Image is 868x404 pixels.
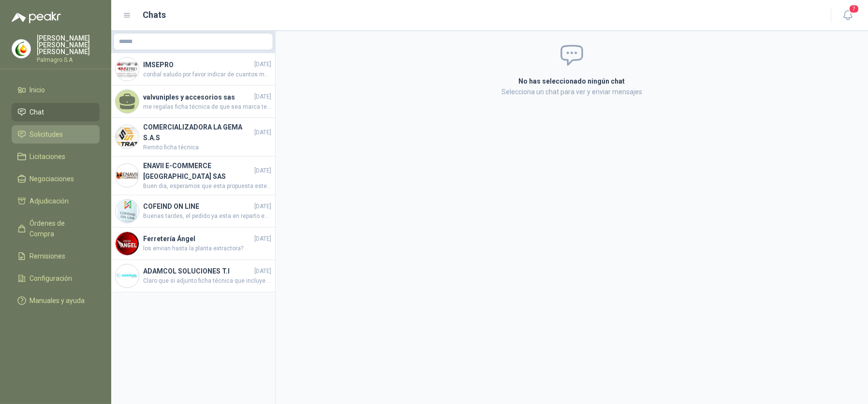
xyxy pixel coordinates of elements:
[143,276,271,286] span: Claro que si adjunto ficha técnica que incluye foto
[849,4,859,14] span: 7
[143,160,252,182] h4: ENAVII E-COMMERCE [GEOGRAPHIC_DATA] SAS
[111,157,275,195] a: Company LogoENAVII E-COMMERCE [GEOGRAPHIC_DATA] SAS[DATE]Buen dia, esperamos que esta propuesta e...
[143,70,271,79] span: cordial saludo por favor indicar de cuantos metros o de cuantos pasos requieren [PERSON_NAME] muc...
[143,8,166,22] h1: Chats
[111,118,275,157] a: Company LogoCOMERCIALIZADORA LA GEMA S.A.S[DATE]Remito ficha técnica
[12,170,100,188] a: Negociaciones
[30,273,73,284] span: Configuración
[30,85,45,95] span: Inicio
[254,166,271,175] span: [DATE]
[37,57,100,63] p: Palmagro S.A
[254,92,271,101] span: [DATE]
[143,233,252,244] h4: Ferretería Ángel
[143,244,271,253] span: los envian hasta la planta extractora?
[116,264,139,288] img: Company Logo
[30,196,69,206] span: Adjudicación
[12,247,100,265] a: Remisiones
[143,266,252,276] h4: ADAMCOL SOLUCIONES T.I
[143,143,271,152] span: Remito ficha técnica
[12,103,100,121] a: Chat
[30,295,85,306] span: Manuales y ayuda
[116,58,139,81] img: Company Logo
[37,35,100,55] p: [PERSON_NAME] [PERSON_NAME] [PERSON_NAME]
[12,192,100,210] a: Adjudicación
[30,151,66,162] span: Licitaciones
[30,173,74,184] span: Negociaciones
[143,201,252,212] h4: COFEIND ON LINE
[254,202,271,211] span: [DATE]
[111,195,275,228] a: Company LogoCOFEIND ON LINE[DATE]Buenas tardes, el pedido ya esta en reparto entrega en el transc...
[254,234,271,244] span: [DATE]
[143,102,271,112] span: me regalas ficha técnica de que sea marca tesicol
[111,53,275,86] a: Company LogoIMSEPRO[DATE]cordial saludo por favor indicar de cuantos metros o de cuantos pasos re...
[30,218,90,239] span: Órdenes de Compra
[116,232,139,255] img: Company Logo
[403,76,741,87] h2: No has seleccionado ningún chat
[12,269,100,288] a: Configuración
[143,182,271,191] span: Buen dia, esperamos que esta propuesta este bien, Le presento la mejor opción en aire acondiciona...
[116,200,139,223] img: Company Logo
[143,122,252,143] h4: COMERCIALIZADORA LA GEMA S.A.S
[111,260,275,292] a: Company LogoADAMCOL SOLUCIONES T.I[DATE]Claro que si adjunto ficha técnica que incluye foto
[12,214,100,243] a: Órdenes de Compra
[116,164,139,187] img: Company Logo
[12,12,61,23] img: Logo peakr
[254,267,271,276] span: [DATE]
[111,228,275,260] a: Company LogoFerretería Ángel[DATE]los envian hasta la planta extractora?
[30,251,66,261] span: Remisiones
[116,125,139,148] img: Company Logo
[12,81,100,99] a: Inicio
[12,40,30,58] img: Company Logo
[111,86,275,118] a: valvuniples y accesorios sas[DATE]me regalas ficha técnica de que sea marca tesicol
[254,128,271,137] span: [DATE]
[143,212,271,221] span: Buenas tardes, el pedido ya esta en reparto entrega en el transcurso de la tarde.
[12,291,100,310] a: Manuales y ayuda
[254,60,271,69] span: [DATE]
[143,59,252,70] h4: IMSEPRO
[839,7,856,24] button: 7
[30,129,63,140] span: Solicitudes
[143,92,252,102] h4: valvuniples y accesorios sas
[403,87,741,97] p: Selecciona un chat para ver y enviar mensajes
[12,147,100,166] a: Licitaciones
[30,107,44,117] span: Chat
[12,125,100,144] a: Solicitudes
